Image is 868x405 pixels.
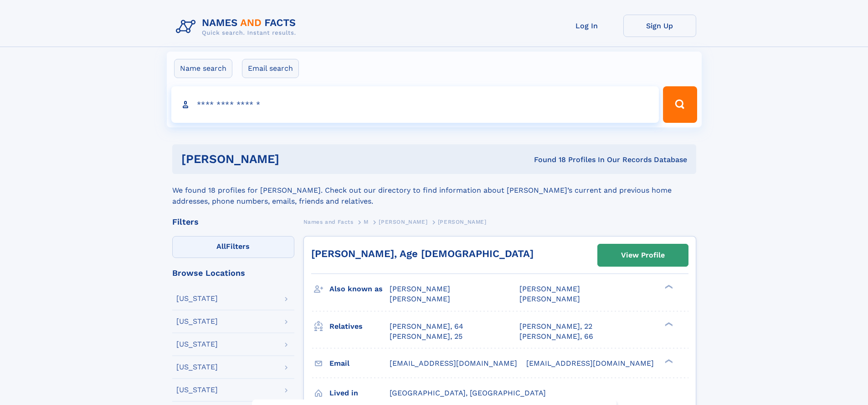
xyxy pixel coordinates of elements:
[329,281,390,297] h3: Also known as
[390,321,463,331] a: [PERSON_NAME], 64
[663,284,673,290] div: ❯
[311,248,534,259] a: [PERSON_NAME], Age [DEMOGRAPHIC_DATA]
[526,359,654,368] span: [EMAIL_ADDRESS][DOMAIN_NAME]
[623,15,696,37] a: Sign Up
[181,153,407,165] h1: [PERSON_NAME]
[171,86,659,123] input: search input
[379,219,427,225] span: [PERSON_NAME]
[621,245,665,266] div: View Profile
[172,174,696,207] div: We found 18 profiles for [PERSON_NAME]. Check out our directory to find information about [PERSON...
[519,284,580,293] span: [PERSON_NAME]
[663,321,673,327] div: ❯
[519,321,592,331] a: [PERSON_NAME], 22
[329,356,390,371] h3: Email
[364,216,369,227] a: M
[390,284,450,293] span: [PERSON_NAME]
[379,216,427,227] a: [PERSON_NAME]
[519,331,593,342] a: [PERSON_NAME], 66
[390,359,517,368] span: [EMAIL_ADDRESS][DOMAIN_NAME]
[176,363,218,371] div: [US_STATE]
[329,385,390,401] h3: Lived in
[438,219,487,225] span: [PERSON_NAME]
[390,295,450,303] span: [PERSON_NAME]
[172,218,294,226] div: Filters
[172,269,294,277] div: Browse Locations
[176,295,218,302] div: [US_STATE]
[242,59,299,78] label: Email search
[550,15,623,37] a: Log In
[406,155,687,165] div: Found 18 Profiles In Our Records Database
[364,219,369,225] span: M
[176,318,218,325] div: [US_STATE]
[172,236,294,258] label: Filters
[390,389,546,397] span: [GEOGRAPHIC_DATA], [GEOGRAPHIC_DATA]
[176,386,218,394] div: [US_STATE]
[176,341,218,348] div: [US_STATE]
[172,15,303,39] img: Logo Names and Facts
[519,295,580,303] span: [PERSON_NAME]
[174,59,232,78] label: Name search
[303,216,354,227] a: Names and Facts
[329,319,390,334] h3: Relatives
[663,358,673,364] div: ❯
[663,86,697,123] button: Search Button
[598,244,688,266] a: View Profile
[390,331,462,342] a: [PERSON_NAME], 25
[216,242,226,251] span: All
